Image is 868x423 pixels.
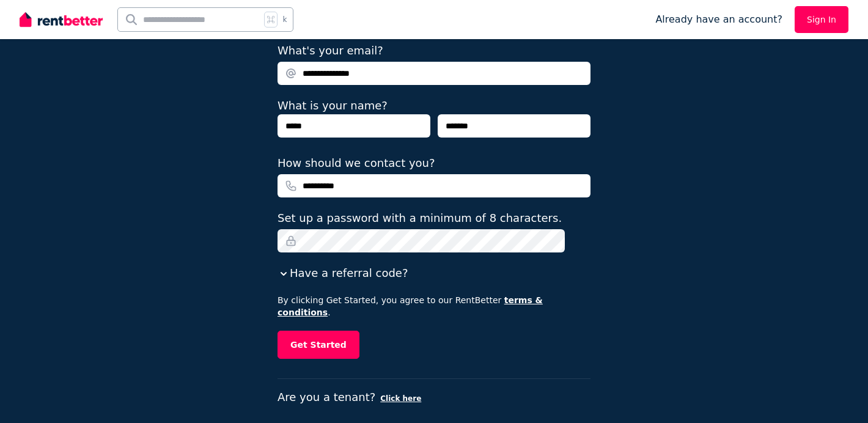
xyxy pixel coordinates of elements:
label: What is your name? [278,99,388,112]
button: Get Started [278,331,359,359]
span: k [282,15,287,24]
span: Already have an account? [655,12,782,27]
button: Have a referral code? [278,265,408,282]
label: What's your email? [278,42,383,59]
button: Click here [380,394,421,403]
label: How should we contact you? [278,155,435,172]
label: Set up a password with a minimum of 8 characters. [278,210,562,227]
img: RentBetter [20,10,103,29]
p: Are you a tenant? [278,389,590,406]
a: Sign In [795,6,848,33]
p: By clicking Get Started, you agree to our RentBetter . [278,294,590,318]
